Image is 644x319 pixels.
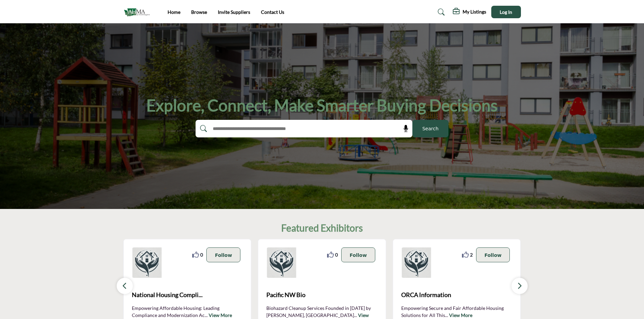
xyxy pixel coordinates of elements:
[218,9,250,15] a: Invite Suppliers
[132,286,243,304] a: National Housing Compli...
[401,290,513,299] span: ORCA Information
[453,8,486,16] div: My Listings
[412,120,448,137] button: Search
[132,247,162,278] img: National Housing Compliance
[209,312,232,318] a: View More
[463,9,486,15] h5: My Listings
[491,6,521,18] button: Log In
[132,290,243,299] span: National Housing Compli...
[168,9,180,15] a: Home
[485,251,502,259] p: Follow
[470,251,473,258] span: 2
[205,312,208,318] span: ...
[449,312,472,318] a: View More
[350,251,367,259] p: Follow
[200,251,203,258] span: 0
[341,247,375,262] button: Follow
[354,312,357,318] span: ...
[123,6,153,18] img: Site Logo
[266,247,297,278] img: Pacific NW Bio
[266,286,378,304] a: Pacific NW Bio
[500,9,512,15] span: Log In
[445,312,448,318] span: ...
[261,9,284,15] a: Contact Us
[191,9,207,15] a: Browse
[215,251,232,259] p: Follow
[206,247,240,262] button: Follow
[132,286,243,304] b: National Housing Compliance
[266,290,378,299] span: Pacific NW Bio
[132,304,243,318] p: Empowering Affordable Housing: Leading Compliance and Modernization Ac
[335,251,338,258] span: 0
[476,247,510,262] button: Follow
[401,286,513,304] a: ORCA Information
[266,304,378,318] p: Biohazard Cleanup Services Founded in [DATE] by [PERSON_NAME], [GEOGRAPHIC_DATA]
[401,247,432,278] img: ORCA Information
[281,222,363,234] h2: Featured Exhibitors
[431,7,449,18] a: Search
[422,125,438,132] span: Search
[146,95,498,116] h1: Explore, Connect, Make Smarter Buying Decisions
[401,304,513,318] p: Empowering Secure and Fair Affordable Housing Solutions for All This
